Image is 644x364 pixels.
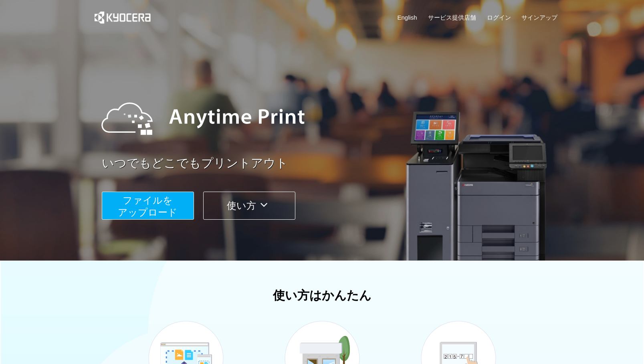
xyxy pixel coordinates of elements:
span: ファイルを ​​アップロード [118,195,178,218]
a: サインアップ [521,13,557,22]
button: ファイルを​​アップロード [102,192,194,220]
a: サービス提供店舗 [428,13,476,22]
button: 使い方 [203,192,295,220]
a: ログイン [487,13,511,22]
a: English [398,13,417,22]
a: いつでもどこでもプリントアウト [102,155,563,172]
